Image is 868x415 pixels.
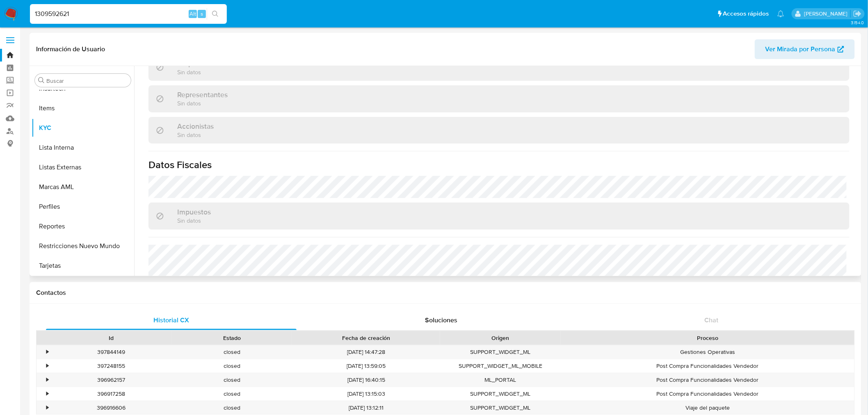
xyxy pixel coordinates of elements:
[171,387,292,401] div: closed
[51,387,171,401] div: 396917258
[440,359,561,373] div: SUPPORT_WIDGET_ML_MOBILE
[566,334,849,342] div: Proceso
[177,90,228,99] h3: Representantes
[46,390,48,398] div: •
[292,373,440,387] div: [DATE] 16:40:15
[292,345,440,359] div: [DATE] 14:47:28
[425,315,458,325] span: Soluciones
[777,10,784,17] a: Notificaciones
[32,138,134,157] button: Lista Interna
[51,401,171,415] div: 396916606
[446,334,555,342] div: Origen
[190,10,196,18] span: Alt
[171,401,292,415] div: closed
[171,359,292,373] div: closed
[32,197,134,217] button: Perfiles
[32,118,134,138] button: KYC
[148,117,850,144] div: AccionistasSin datos
[51,373,171,387] div: 396962157
[755,39,855,59] button: Ver Mirada por Persona
[853,9,862,18] a: Salir
[148,54,850,81] div: PropietariosSin datos
[46,404,48,412] div: •
[177,207,211,217] h3: Impuestos
[561,345,854,359] div: Gestiones Operativas
[171,345,292,359] div: closed
[561,373,854,387] div: Post Compra Funcionalidades Vendedor
[561,401,854,415] div: Viaje del paquete
[723,9,769,18] span: Accesos rápidos
[171,373,292,387] div: closed
[46,348,48,356] div: •
[765,39,836,59] span: Ver Mirada por Persona
[561,387,854,401] div: Post Compra Funcionalidades Vendedor
[32,98,134,118] button: Items
[440,373,561,387] div: ML_PORTAL
[440,345,561,359] div: SUPPORT_WIDGET_ML
[32,217,134,236] button: Reportes
[177,131,214,139] p: Sin datos
[298,334,434,342] div: Fecha de creación
[30,9,227,19] input: Buscar usuario o caso...
[177,334,286,342] div: Estado
[292,359,440,373] div: [DATE] 13:59:05
[32,236,134,256] button: Restricciones Nuevo Mundo
[51,359,171,373] div: 397248155
[148,203,850,229] div: ImpuestosSin datos
[177,99,228,107] p: Sin datos
[804,10,850,18] p: gregorio.negri@mercadolibre.com
[705,315,719,325] span: Chat
[32,256,134,276] button: Tarjetas
[177,122,214,131] h3: Accionistas
[38,77,45,84] button: Buscar
[32,157,134,177] button: Listas Externas
[292,401,440,415] div: [DATE] 13:12:11
[440,401,561,415] div: SUPPORT_WIDGET_ML
[207,8,224,20] button: search-icon
[36,289,855,297] h1: Contactos
[177,68,216,76] p: Sin datos
[46,376,48,384] div: •
[36,45,105,53] h1: Información de Usuario
[46,77,128,84] input: Buscar
[51,345,171,359] div: 397844149
[148,159,850,171] h1: Datos Fiscales
[440,387,561,401] div: SUPPORT_WIDGET_ML
[32,177,134,197] button: Marcas AML
[153,315,189,325] span: Historial CX
[177,217,211,224] p: Sin datos
[561,359,854,373] div: Post Compra Funcionalidades Vendedor
[46,362,48,370] div: •
[292,387,440,401] div: [DATE] 13:15:03
[57,334,166,342] div: Id
[148,85,850,112] div: RepresentantesSin datos
[201,10,203,18] span: s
